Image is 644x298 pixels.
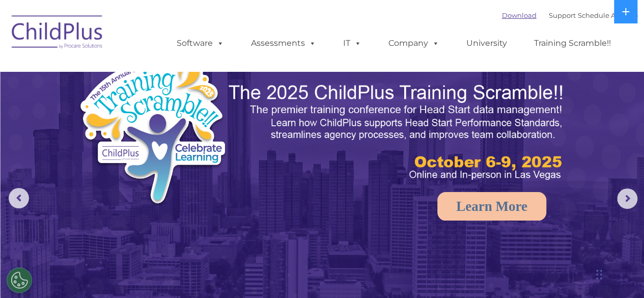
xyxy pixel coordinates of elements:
[502,11,537,19] a: Download
[437,192,546,221] a: Learn More
[333,33,372,53] a: IT
[7,267,32,293] button: Cookies Settings
[142,67,173,75] span: Last name
[549,11,576,19] a: Support
[502,11,638,19] font: |
[7,8,108,59] img: ChildPlus by Procare Solutions
[596,259,602,290] div: Drag
[378,33,450,53] a: Company
[578,11,638,19] a: Schedule A Demo
[241,33,326,53] a: Assessments
[166,33,234,53] a: Software
[456,33,517,53] a: University
[142,109,185,117] span: Phone number
[593,249,644,298] iframe: Chat Widget
[524,33,621,53] a: Training Scramble!!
